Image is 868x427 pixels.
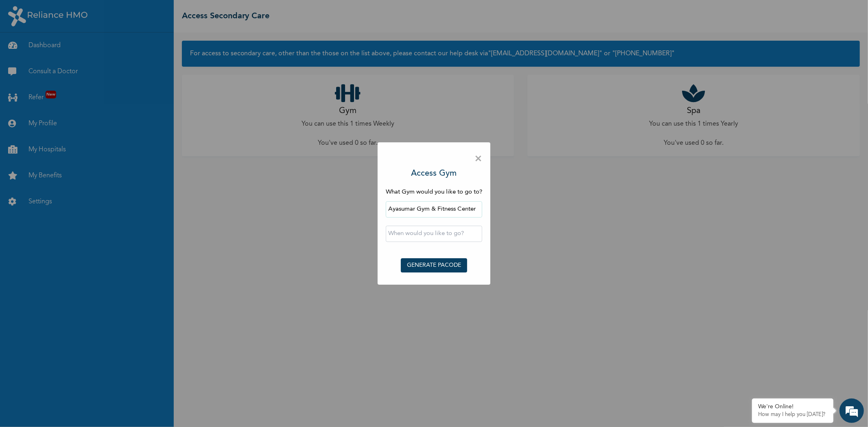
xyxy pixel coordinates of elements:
[758,412,827,418] p: How may I help you today?
[386,226,482,242] input: When would you like to go?
[474,150,482,168] span: ×
[386,189,482,195] span: What Gym would you like to go to?
[758,403,827,410] div: We're Online!
[386,201,482,218] input: Search by name or address
[401,258,467,272] button: GENERATE PACODE
[411,168,457,180] h3: Access Gym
